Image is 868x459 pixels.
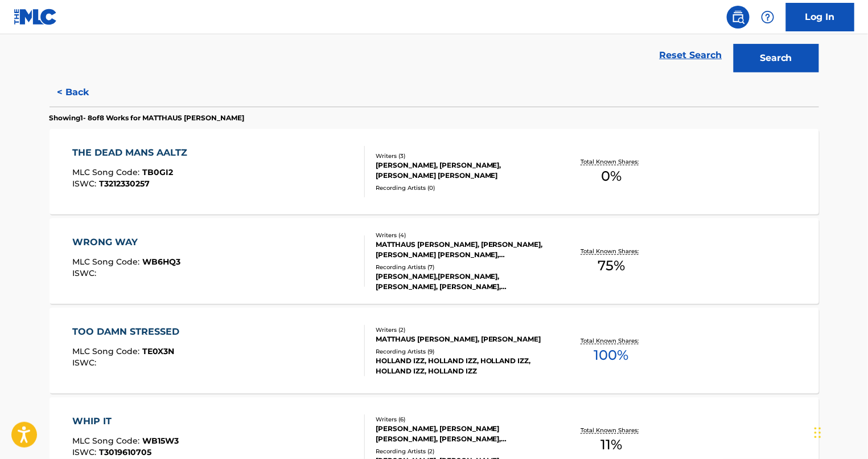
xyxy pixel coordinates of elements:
[581,247,642,255] p: Total Known Shares:
[72,268,99,278] span: ISWC :
[786,3,854,31] a: Log In
[814,416,821,450] div: Drag
[72,178,99,189] span: ISWC :
[72,167,142,177] span: MLC Song Code :
[142,436,179,446] span: WB15W3
[72,257,142,267] span: MLC Song Code :
[376,424,548,444] div: [PERSON_NAME], [PERSON_NAME] [PERSON_NAME], [PERSON_NAME], [PERSON_NAME], [PERSON_NAME], [PERSON_...
[99,447,151,457] span: T3019610705
[99,178,150,189] span: T3212330257
[731,10,745,24] img: search
[72,415,179,428] div: WHIP IT
[72,235,180,249] div: WRONG WAY
[376,356,548,376] div: HOLLAND IZZ, HOLLAND IZZ, HOLLAND IZZ, HOLLAND IZZ, HOLLAND IZZ
[376,263,548,271] div: Recording Artists ( 7 )
[601,166,622,186] span: 0 %
[50,308,819,393] a: TOO DAMN STRESSEDMLC Song Code:TE0X3NISWC:Writers (2)MATTHAUS [PERSON_NAME], [PERSON_NAME]Recordi...
[376,271,548,292] div: [PERSON_NAME],[PERSON_NAME], [PERSON_NAME], [PERSON_NAME], [PERSON_NAME], [PERSON_NAME], [PERSON_...
[142,257,180,267] span: WB6HQ3
[72,146,193,160] div: THE DEAD MANS AALTZ
[50,113,245,123] p: Showing 1 - 8 of 8 Works for MATTHAUS [PERSON_NAME]
[50,218,819,304] a: WRONG WAYMLC Song Code:WB6HQ3ISWC:Writers (4)MATTHAUS [PERSON_NAME], [PERSON_NAME], [PERSON_NAME]...
[376,326,548,334] div: Writers ( 2 )
[581,336,642,345] p: Total Known Shares:
[50,78,118,107] button: < Back
[376,239,548,260] div: MATTHAUS [PERSON_NAME], [PERSON_NAME], [PERSON_NAME] [PERSON_NAME], [PERSON_NAME]
[756,6,779,29] div: Help
[376,152,548,160] div: Writers ( 3 )
[654,43,728,68] a: Reset Search
[376,231,548,239] div: Writers ( 4 )
[376,415,548,424] div: Writers ( 6 )
[727,6,750,29] a: Public Search
[581,157,642,166] p: Total Known Shares:
[594,345,629,365] span: 100 %
[72,447,99,457] span: ISWC :
[142,167,173,177] span: TB0GI2
[581,426,642,434] p: Total Known Shares:
[72,436,142,446] span: MLC Song Code :
[376,184,548,192] div: Recording Artists ( 0 )
[811,404,868,459] iframe: Chat Widget
[142,346,174,356] span: TE0X3N
[72,358,99,368] span: ISWC :
[600,434,622,455] span: 11 %
[376,334,548,344] div: MATTHAUS [PERSON_NAME], [PERSON_NAME]
[72,346,142,356] span: MLC Song Code :
[761,10,775,24] img: help
[376,160,548,181] div: [PERSON_NAME], [PERSON_NAME], [PERSON_NAME] [PERSON_NAME]
[376,447,548,456] div: Recording Artists ( 2 )
[598,255,625,276] span: 75 %
[14,9,57,25] img: MLC Logo
[50,129,819,214] a: THE DEAD MANS AALTZMLC Song Code:TB0GI2ISWC:T3212330257Writers (3)[PERSON_NAME], [PERSON_NAME], [...
[734,44,819,72] button: Search
[72,325,185,339] div: TOO DAMN STRESSED
[376,347,548,356] div: Recording Artists ( 9 )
